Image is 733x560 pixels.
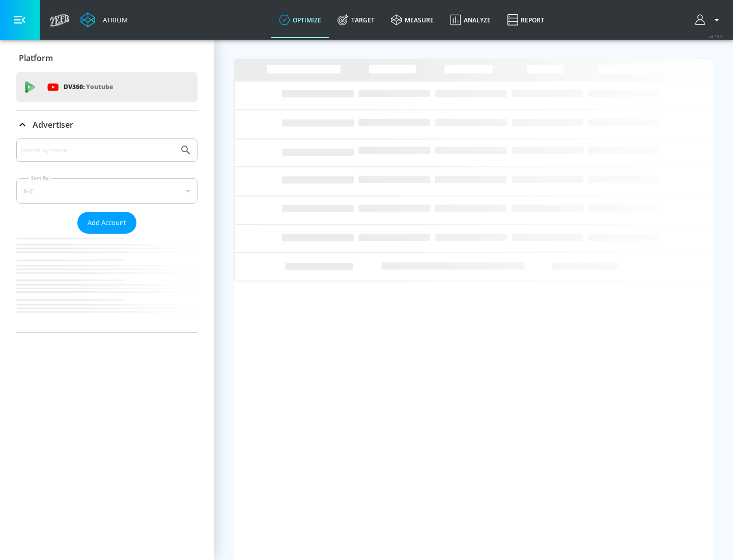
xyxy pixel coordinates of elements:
[16,178,198,204] div: A-Z
[80,12,128,27] a: Atrium
[16,234,198,332] nav: list of Advertiser
[64,81,113,93] p: DV360:
[86,81,113,92] p: Youtube
[99,15,128,24] div: Atrium
[19,52,53,64] p: Platform
[329,2,383,38] a: Target
[16,138,198,332] div: Advertiser
[16,44,198,72] div: Platform
[33,119,73,130] p: Advertiser
[16,72,198,102] div: DV360: Youtube
[29,175,51,181] label: Sort By
[88,217,126,229] span: Add Account
[271,2,329,38] a: optimize
[20,144,175,157] input: Search by name
[442,2,499,38] a: Analyze
[16,110,198,139] div: Advertiser
[709,34,723,39] span: v 4.28.0
[77,212,136,234] button: Add Account
[383,2,442,38] a: measure
[499,2,552,38] a: Report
